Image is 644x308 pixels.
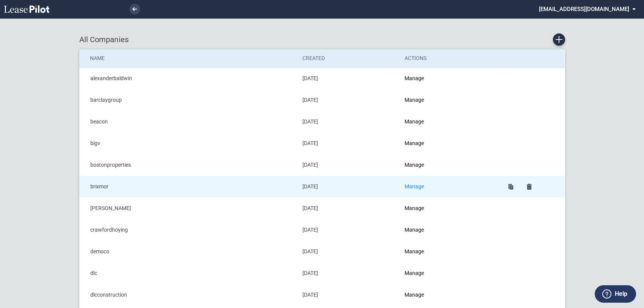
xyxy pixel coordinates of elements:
[79,68,297,89] td: alexanderbaldwin
[405,227,424,233] a: Manage
[297,89,399,111] td: [DATE]
[79,49,297,68] th: Name
[79,33,565,46] div: All Companies
[297,133,399,154] td: [DATE]
[79,262,297,284] td: dlc
[79,241,297,262] td: democo
[79,176,297,197] td: brixmor
[405,118,424,125] a: Manage
[553,33,565,46] a: Create new Company
[405,97,424,103] a: Manage
[297,284,399,306] td: [DATE]
[79,284,297,306] td: dlcconstruction
[595,285,636,303] button: Help
[615,289,627,299] label: Help
[297,241,399,262] td: [DATE]
[405,248,424,254] a: Manage
[405,183,424,190] a: Manage
[405,140,424,146] a: Manage
[405,205,424,211] a: Manage
[505,182,516,192] a: Duplicate brixmor
[297,197,399,219] td: [DATE]
[79,219,297,241] td: crawfordhoying
[79,133,297,154] td: bigv
[297,68,399,89] td: [DATE]
[405,75,424,81] a: Manage
[297,49,399,68] th: Created
[79,111,297,133] td: beacon
[405,270,424,276] a: Manage
[79,154,297,176] td: bostonproperties
[297,219,399,241] td: [DATE]
[79,89,297,111] td: barclaygroup
[297,154,399,176] td: [DATE]
[297,262,399,284] td: [DATE]
[297,176,399,197] td: [DATE]
[405,292,424,298] a: Manage
[524,182,534,192] a: Delete brixmor
[297,111,399,133] td: [DATE]
[405,162,424,168] a: Manage
[79,197,297,219] td: [PERSON_NAME]
[399,49,500,68] th: Actions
